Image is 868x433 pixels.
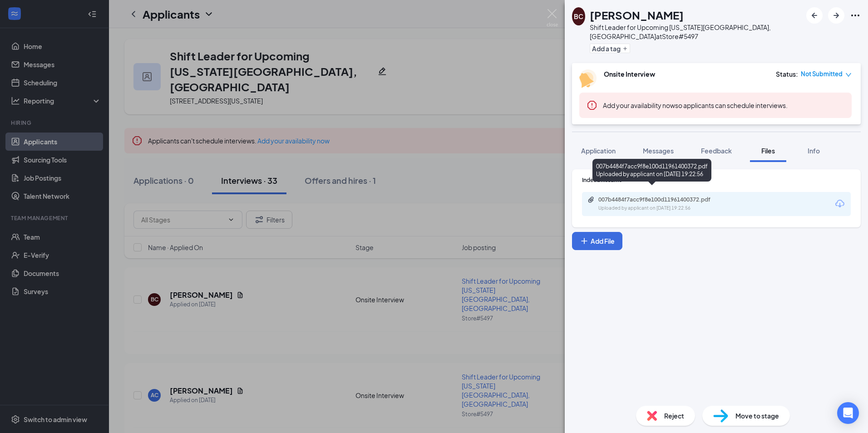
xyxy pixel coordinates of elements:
[761,147,775,155] span: Files
[598,196,725,203] div: 007b4484f7acc9f8e100d11961400372.pdf
[850,10,861,21] svg: Ellipses
[592,159,711,182] div: 007b4484f7acc9f8e100d11961400372.pdf Uploaded by applicant on [DATE] 19:22:56
[801,69,843,79] span: Not Submitted
[845,72,852,78] span: down
[574,12,583,21] div: BC
[580,236,589,246] svg: Plus
[701,147,732,155] span: Feedback
[664,411,684,421] span: Reject
[587,196,735,212] a: Paperclip007b4484f7acc9f8e100d11961400372.pdfUploaded by applicant on [DATE] 19:22:56
[590,44,630,53] button: PlusAdd a tag
[809,10,820,21] svg: ArrowLeftNew
[581,147,616,155] span: Application
[622,46,628,51] svg: Plus
[582,176,851,184] div: Indeed Resume
[735,411,779,421] span: Move to stage
[590,23,802,41] div: Shift Leader for Upcoming [US_STATE][GEOGRAPHIC_DATA], [GEOGRAPHIC_DATA] at Store#5497
[572,232,622,250] button: Add FilePlus
[603,101,788,109] span: so applicants can schedule interviews.
[598,205,735,212] div: Uploaded by applicant on [DATE] 19:22:56
[837,402,859,424] div: Open Intercom Messenger
[831,10,842,21] svg: ArrowRight
[828,7,844,24] button: ArrowRight
[587,196,595,203] svg: Paperclip
[834,198,845,209] svg: Download
[776,69,798,79] div: Status :
[643,147,674,155] span: Messages
[806,7,823,24] button: ArrowLeftNew
[603,101,675,110] button: Add your availability now
[590,7,684,23] h1: [PERSON_NAME]
[808,147,820,155] span: Info
[587,100,597,111] svg: Error
[604,70,655,78] b: Onsite Interview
